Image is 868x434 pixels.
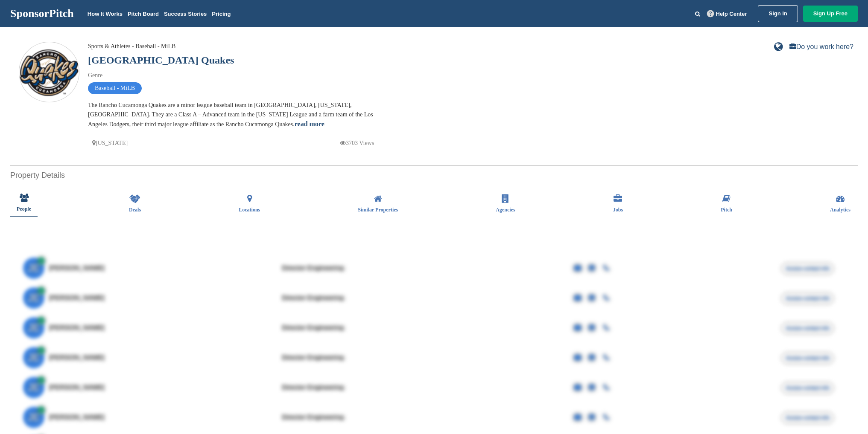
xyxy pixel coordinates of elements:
[23,258,44,279] span: JE
[88,55,234,66] a: [GEOGRAPHIC_DATA] Quakes
[49,384,105,391] span: [PERSON_NAME]
[23,283,845,313] a: JE [PERSON_NAME] Director Engineering Access contact info
[789,43,853,50] a: Do you work here?
[23,317,44,339] span: JE
[281,414,409,421] div: Director Engineering
[340,138,374,148] p: 3703 Views
[23,347,44,368] span: JE
[23,377,44,398] span: JE
[281,324,409,331] div: Director Engineering
[17,206,31,211] span: People
[88,71,387,80] div: Genre
[358,207,398,212] span: Similar Properties
[239,207,260,212] span: Locations
[281,295,409,301] div: Director Engineering
[496,207,515,212] span: Agencies
[705,9,749,19] a: Help Center
[781,411,834,424] span: Access contact info
[23,253,845,283] a: JE [PERSON_NAME] Director Engineering Access contact info
[10,170,858,181] h2: Property Details
[281,384,409,391] div: Director Engineering
[19,49,79,97] img: Sponsorpitch & Rancho Cucamonga Quakes
[295,120,324,127] a: read more
[781,262,834,275] span: Access contact info
[164,11,207,17] a: Success Stories
[613,207,623,212] span: Jobs
[49,295,105,301] span: [PERSON_NAME]
[23,343,845,373] a: JE [PERSON_NAME] Director Engineering Access contact info
[49,414,105,421] span: [PERSON_NAME]
[830,207,850,212] span: Analytics
[781,382,834,394] span: Access contact info
[49,265,105,272] span: [PERSON_NAME]
[23,313,845,343] a: JE [PERSON_NAME] Director Engineering Access contact info
[281,265,409,272] div: Director Engineering
[88,101,387,129] div: The Rancho Cucamonga Quakes are a minor league baseball team in [GEOGRAPHIC_DATA], [US_STATE], [G...
[758,5,798,22] a: Sign In
[23,373,845,402] a: JE [PERSON_NAME] Director Engineering Access contact info
[803,6,858,22] a: Sign Up Free
[92,138,128,148] p: [US_STATE]
[23,287,44,309] span: JE
[88,42,175,51] div: Sports & Athletes - Baseball - MiLB
[23,407,44,428] span: JE
[129,207,141,212] span: Deals
[781,322,834,335] span: Access contact info
[10,8,74,19] a: SponsorPitch
[128,11,159,17] a: Pitch Board
[88,11,123,17] a: How It Works
[281,354,409,361] div: Director Engineering
[212,11,231,17] a: Pricing
[49,354,105,361] span: [PERSON_NAME]
[49,324,105,331] span: [PERSON_NAME]
[781,352,834,365] span: Access contact info
[23,402,845,432] a: JE [PERSON_NAME] Director Engineering Access contact info
[781,292,834,305] span: Access contact info
[88,82,142,94] span: Baseball - MiLB
[721,207,732,212] span: Pitch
